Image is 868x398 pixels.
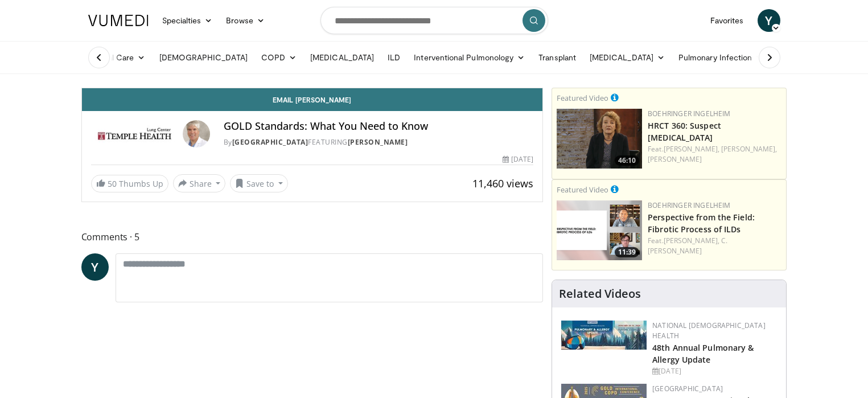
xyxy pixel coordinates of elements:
span: 11,460 views [472,177,533,190]
a: [DEMOGRAPHIC_DATA] [153,46,254,69]
a: Perspective from the Field: Fibrotic Process of ILDs [648,212,755,235]
a: [PERSON_NAME], [721,144,777,154]
a: HRCT 360: Suspect [MEDICAL_DATA] [648,120,721,143]
a: Boehringer Ingelheim [648,109,730,118]
div: [DATE] [652,366,777,376]
a: Y [758,9,780,32]
span: 46:10 [615,155,639,166]
span: 50 [108,178,117,189]
a: Favorites [704,9,751,32]
a: Email [PERSON_NAME] [82,88,543,111]
span: Comments 5 [81,229,544,244]
a: Pulmonary Infection [672,46,770,69]
div: Feat. [648,144,781,165]
a: [GEOGRAPHIC_DATA] [232,137,308,147]
a: C. [PERSON_NAME] [648,236,727,256]
a: Interventional Pulmonology [407,46,532,69]
img: Avatar [183,120,210,147]
h4: Related Videos [559,287,641,301]
a: National [DEMOGRAPHIC_DATA] Health [652,321,766,340]
div: By FEATURING [224,137,533,147]
img: Temple Lung Center [91,120,178,147]
a: Specialties [155,9,220,32]
a: Boehringer Ingelheim [648,200,730,210]
a: [PERSON_NAME], [664,236,719,245]
input: Search topics, interventions [320,7,548,34]
a: [MEDICAL_DATA] [583,46,672,69]
a: [PERSON_NAME], [664,144,719,154]
a: 11:39 [557,200,642,260]
img: b90f5d12-84c1-472e-b843-5cad6c7ef911.jpg.150x105_q85_autocrop_double_scale_upscale_version-0.2.jpg [561,321,647,350]
small: Featured Video [557,184,608,195]
img: 0d260a3c-dea8-4d46-9ffd-2859801fb613.png.150x105_q85_crop-smart_upscale.png [557,200,642,260]
a: [PERSON_NAME] [348,137,408,147]
span: 11:39 [615,247,639,257]
button: Save to [230,174,288,192]
img: VuMedi Logo [88,15,149,26]
div: [DATE] [503,154,533,165]
a: 50 Thumbs Up [91,175,168,192]
a: COPD [254,46,303,69]
a: [GEOGRAPHIC_DATA] [652,384,723,393]
a: Y [81,253,109,281]
a: Browse [219,9,271,32]
button: Share [173,174,226,192]
h4: GOLD Standards: What You Need to Know [224,120,533,133]
a: ILD [381,46,407,69]
small: Featured Video [557,93,608,103]
div: Feat. [648,236,781,256]
a: 46:10 [557,109,642,169]
a: [MEDICAL_DATA] [303,46,381,69]
a: Transplant [532,46,583,69]
a: 48th Annual Pulmonary & Allergy Update [652,342,754,365]
img: 8340d56b-4f12-40ce-8f6a-f3da72802623.png.150x105_q85_crop-smart_upscale.png [557,109,642,169]
a: [PERSON_NAME] [648,154,702,164]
